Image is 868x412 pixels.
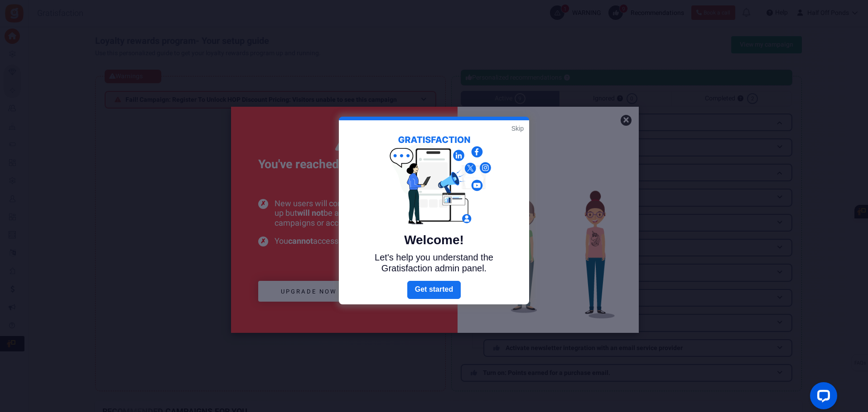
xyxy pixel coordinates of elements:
[359,233,509,247] h5: Welcome!
[359,252,509,274] p: Let's help you understand the Gratisfaction admin panel.
[407,281,461,299] a: Next
[511,124,524,133] a: Skip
